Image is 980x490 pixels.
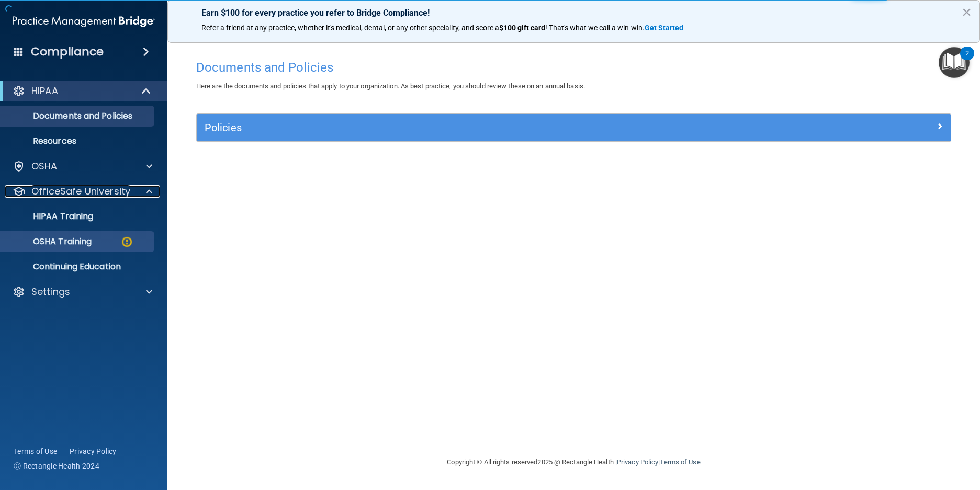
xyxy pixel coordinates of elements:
p: OSHA Training [7,236,92,247]
p: Resources [7,136,150,146]
button: Open Resource Center, 2 new notifications [939,47,970,78]
span: Here are the documents and policies that apply to your organization. As best practice, you should... [196,82,585,90]
div: Copyright © All rights reserved 2025 @ Rectangle Health | | [383,446,765,479]
a: OSHA [13,160,152,173]
a: Privacy Policy [617,458,658,466]
img: warning-circle.0cc9ac19.png [120,235,133,248]
p: OfficeSafe University [31,185,130,198]
strong: Get Started [645,24,683,32]
a: Policies [205,119,943,136]
span: Ⓒ Rectangle Health 2024 [14,461,99,471]
h5: Policies [205,122,754,133]
a: Get Started [645,24,685,32]
span: Refer a friend at any practice, whether it's medical, dental, or any other speciality, and score a [201,24,499,32]
img: PMB logo [13,11,155,32]
p: Continuing Education [7,261,150,272]
a: Privacy Policy [70,446,117,457]
a: Terms of Use [660,458,700,466]
p: OSHA [31,160,58,173]
p: Earn $100 for every practice you refer to Bridge Compliance! [201,8,946,18]
h4: Documents and Policies [196,61,951,74]
h4: Compliance [31,44,104,59]
div: 2 [965,53,969,67]
p: Settings [31,286,70,298]
a: Settings [13,286,152,298]
strong: $100 gift card [499,24,545,32]
a: OfficeSafe University [13,185,152,198]
a: Terms of Use [14,446,57,457]
p: HIPAA [31,85,58,97]
p: HIPAA Training [7,211,93,222]
span: ! That's what we call a win-win. [545,24,645,32]
p: Documents and Policies [7,111,150,121]
a: HIPAA [13,85,152,97]
button: Close [962,4,972,20]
